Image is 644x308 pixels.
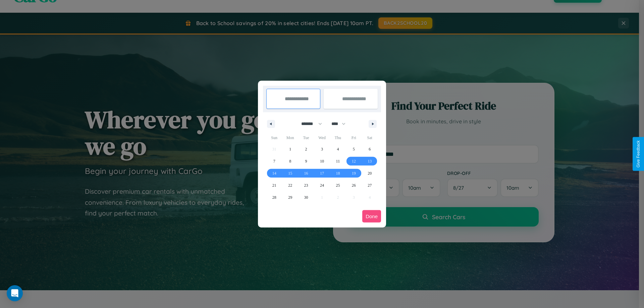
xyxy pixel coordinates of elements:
button: 23 [298,179,314,191]
button: 19 [346,167,362,179]
span: Wed [314,132,330,143]
span: 20 [368,167,372,179]
span: 5 [353,143,355,155]
button: 25 [330,179,346,191]
div: Give Feedback [636,140,641,168]
span: 10 [320,155,324,167]
span: 1 [289,143,291,155]
span: 17 [320,167,324,179]
button: 14 [266,167,282,179]
button: 1 [282,143,298,155]
button: 10 [314,155,330,167]
span: 30 [304,191,308,203]
span: Sat [362,132,378,143]
button: 11 [330,155,346,167]
button: 20 [362,167,378,179]
button: 27 [362,179,378,191]
span: 22 [288,179,292,191]
span: Thu [330,132,346,143]
span: 15 [288,167,292,179]
button: 7 [266,155,282,167]
span: 26 [352,179,356,191]
span: 27 [368,179,372,191]
button: 4 [330,143,346,155]
button: 8 [282,155,298,167]
button: 2 [298,143,314,155]
span: Sun [266,132,282,143]
span: 2 [305,143,307,155]
span: 21 [272,179,276,191]
button: 3 [314,143,330,155]
div: Open Intercom Messenger [7,285,23,301]
span: 29 [288,191,292,203]
button: 21 [266,179,282,191]
button: 9 [298,155,314,167]
span: 11 [336,155,340,167]
button: 24 [314,179,330,191]
button: 29 [282,191,298,203]
span: 25 [336,179,340,191]
button: 22 [282,179,298,191]
span: 14 [272,167,276,179]
span: 28 [272,191,276,203]
button: 17 [314,167,330,179]
span: 8 [289,155,291,167]
button: 30 [298,191,314,203]
button: 18 [330,167,346,179]
span: Tue [298,132,314,143]
button: 28 [266,191,282,203]
span: 9 [305,155,307,167]
span: 6 [369,143,371,155]
span: 7 [273,155,275,167]
span: 16 [304,167,308,179]
button: 12 [346,155,362,167]
span: 23 [304,179,308,191]
button: Done [362,210,381,223]
button: 15 [282,167,298,179]
span: 4 [337,143,339,155]
button: 26 [346,179,362,191]
button: 13 [362,155,378,167]
span: 24 [320,179,324,191]
span: 13 [368,155,372,167]
span: 19 [352,167,356,179]
span: 3 [321,143,323,155]
button: 16 [298,167,314,179]
span: 18 [336,167,340,179]
button: 6 [362,143,378,155]
span: Fri [346,132,362,143]
span: Mon [282,132,298,143]
span: 12 [352,155,356,167]
button: 5 [346,143,362,155]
